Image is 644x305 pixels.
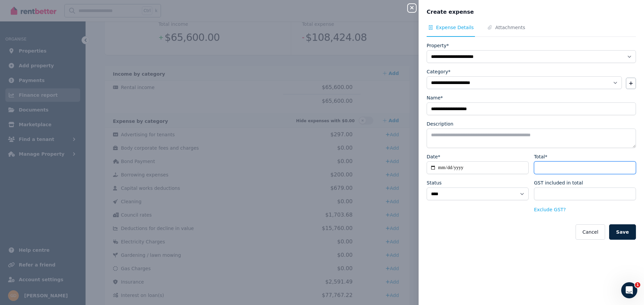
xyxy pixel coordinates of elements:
[436,24,474,31] span: Expense Details
[576,224,605,240] button: Cancel
[427,94,443,101] label: Name*
[495,24,525,31] span: Attachments
[427,24,636,37] nav: Tabs
[534,206,566,213] button: Exclude GST?
[635,282,640,288] span: 1
[427,42,449,49] label: Property*
[534,153,547,160] label: Total*
[427,8,474,16] span: Create expense
[621,282,637,298] iframe: Intercom live chat
[427,179,442,186] label: Status
[609,224,636,240] button: Save
[427,153,440,160] label: Date*
[534,179,583,186] label: GST included in total
[427,68,450,75] label: Category*
[427,121,453,127] label: Description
